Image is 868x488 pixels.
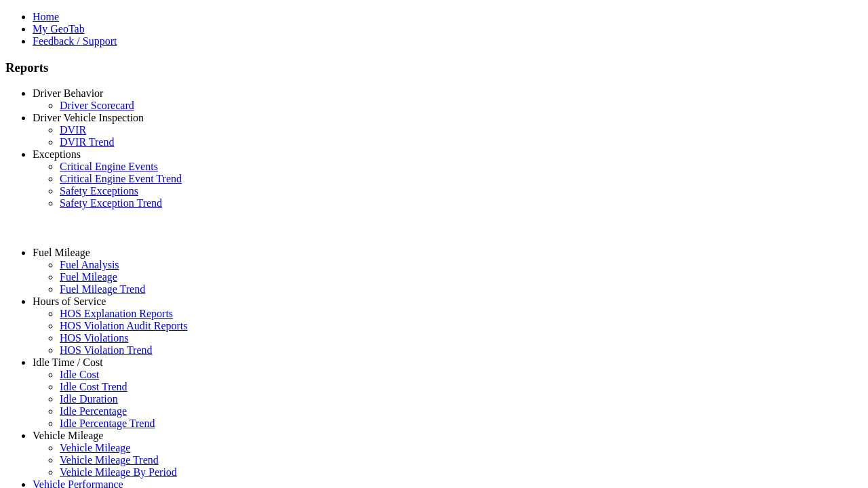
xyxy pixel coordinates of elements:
[60,320,188,331] a: HOS Violation Audit Reports
[33,357,103,368] a: Idle Time / Cost
[33,430,103,441] a: Vehicle Mileage
[60,393,118,405] a: Idle Duration
[60,197,162,209] a: Safety Exception Trend
[33,87,103,99] a: Driver Behavior
[33,11,59,22] a: Home
[60,283,145,295] a: Fuel Mileage Trend
[33,247,90,258] a: Fuel Mileage
[60,100,134,111] a: Driver Scorecard
[60,332,128,344] a: HOS Violations
[60,185,138,197] a: Safety Exceptions
[33,35,117,47] a: Feedback / Support
[60,405,127,417] a: Idle Percentage
[60,308,173,319] a: HOS Explanation Reports
[33,23,85,35] a: My GeoTab
[5,60,863,75] h3: Reports
[33,112,144,123] a: Driver Vehicle Inspection
[60,442,130,453] a: Vehicle Mileage
[60,124,86,136] a: DVIR
[60,466,177,478] a: Vehicle Mileage By Period
[60,259,119,270] a: Fuel Analysis
[33,148,81,160] a: Exceptions
[60,381,127,392] a: Idle Cost Trend
[60,136,114,148] a: DVIR Trend
[60,454,159,466] a: Vehicle Mileage Trend
[33,296,106,307] a: Hours of Service
[60,271,117,283] a: Fuel Mileage
[60,173,182,184] a: Critical Engine Event Trend
[60,418,155,429] a: Idle Percentage Trend
[60,161,158,172] a: Critical Engine Events
[60,344,153,356] a: HOS Violation Trend
[60,369,99,380] a: Idle Cost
